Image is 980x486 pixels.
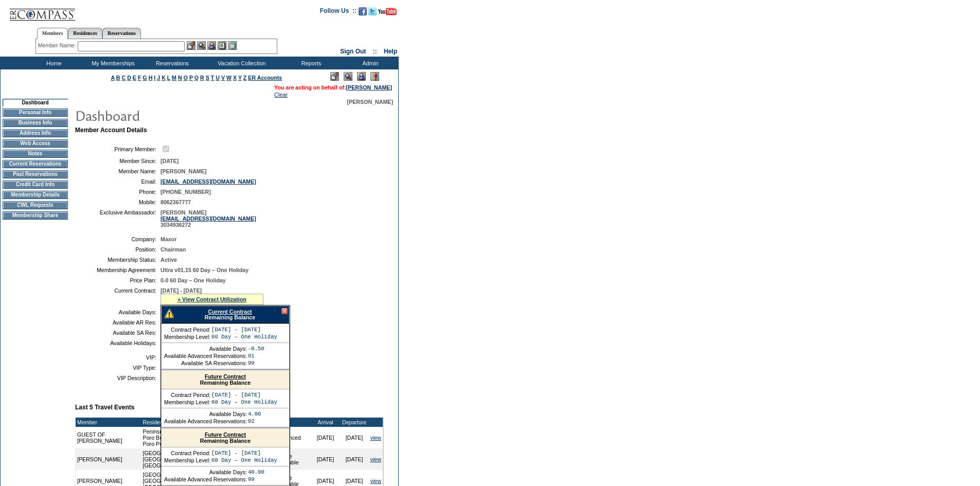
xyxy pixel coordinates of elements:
[370,456,381,462] a: view
[187,41,195,50] img: b_edit.gif
[164,399,210,405] td: Membership Level:
[164,353,247,359] td: Available Advanced Reservations:
[357,72,366,81] img: Impersonate
[248,360,264,366] td: 99
[164,450,210,456] td: Contract Period:
[79,277,156,283] td: Price Plan:
[3,191,68,199] td: Membership Details
[189,75,193,81] a: P
[248,418,261,424] td: 92
[384,48,397,55] a: Help
[141,57,201,69] td: Reservations
[121,75,126,81] a: C
[280,57,340,69] td: Reports
[79,375,156,381] td: VIP Description:
[211,327,277,333] td: [DATE] - [DATE]
[184,75,188,81] a: O
[161,199,191,205] span: 8062367777
[211,399,277,405] td: 60 Day – One Holiday
[82,57,141,69] td: My Memberships
[79,246,156,253] td: Position:
[142,75,147,81] a: G
[161,178,256,185] a: [EMAIL_ADDRESS][DOMAIN_NAME]
[275,427,311,448] td: Advanced
[368,7,377,15] img: Follow us on Twitter
[79,199,156,205] td: Mobile:
[161,189,211,195] span: [PHONE_NUMBER]
[164,346,247,352] td: Available Days:
[218,41,226,50] img: Reservations
[3,201,68,209] td: CWL Requests
[79,330,156,336] td: Available SA Res:
[200,75,204,81] a: R
[248,75,282,81] a: ER Accounts
[340,427,369,448] td: [DATE]
[75,127,147,134] b: Member Account Details
[3,129,68,137] td: Address Info
[164,392,210,398] td: Contract Period:
[75,404,134,411] b: Last 5 Travel Events
[3,119,68,127] td: Business Info
[205,431,246,438] a: Future Contract
[233,75,237,81] a: X
[79,365,156,371] td: VIP Type:
[79,178,156,185] td: Email:
[116,75,120,81] a: B
[311,427,340,448] td: [DATE]
[79,144,156,154] td: Primary Member:
[164,476,247,482] td: Available Advanced Reservations:
[162,75,166,81] a: K
[194,75,199,81] a: Q
[162,370,289,389] div: Remaining Balance
[164,457,210,463] td: Membership Level:
[206,75,209,81] a: S
[79,158,156,164] td: Member Since:
[211,334,277,340] td: 60 Day – One Holiday
[164,418,247,424] td: Available Advanced Reservations:
[3,211,68,220] td: Membership Share
[141,418,275,427] td: Residence
[161,277,226,283] span: 0-0 60 Day – One Holiday
[38,41,78,50] div: Member Name:
[79,168,156,174] td: Member Name:
[311,418,340,427] td: Arrival
[127,75,131,81] a: D
[344,72,352,81] img: View Mode
[79,319,156,326] td: Available AR Res:
[378,10,397,16] a: Subscribe to our YouTube Channel
[340,48,366,55] a: Sign Out
[340,57,399,69] td: Admin
[79,209,156,228] td: Exclusive Ambassador:
[275,448,311,470] td: Space Available
[347,99,393,105] span: [PERSON_NAME]
[172,75,176,81] a: M
[216,75,220,81] a: U
[378,8,397,15] img: Subscribe to our YouTube Channel
[248,411,261,417] td: 4.00
[161,168,206,174] span: [PERSON_NAME]
[248,476,264,482] td: 99
[68,28,102,39] a: Residences
[37,28,68,39] a: Members
[79,267,156,273] td: Membership Agreement:
[274,92,288,98] a: Clear
[340,418,369,427] td: Departure
[208,309,252,315] a: Current Contract
[164,334,210,340] td: Membership Level:
[274,84,392,91] span: You are acting on behalf of:
[243,75,247,81] a: Z
[164,469,247,475] td: Available Days:
[3,160,68,168] td: Current Reservations
[149,75,153,81] a: H
[3,139,68,148] td: Web Access
[205,373,246,380] a: Future Contract
[157,75,160,81] a: J
[162,428,289,447] div: Remaining Balance
[76,418,141,427] td: Member
[3,109,68,117] td: Personal Info
[76,427,141,448] td: GUEST OF [PERSON_NAME]
[3,99,68,106] td: Dashboard
[275,418,311,427] td: Type
[75,105,280,125] img: pgTtlDashboard.gif
[79,287,156,305] td: Current Contract:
